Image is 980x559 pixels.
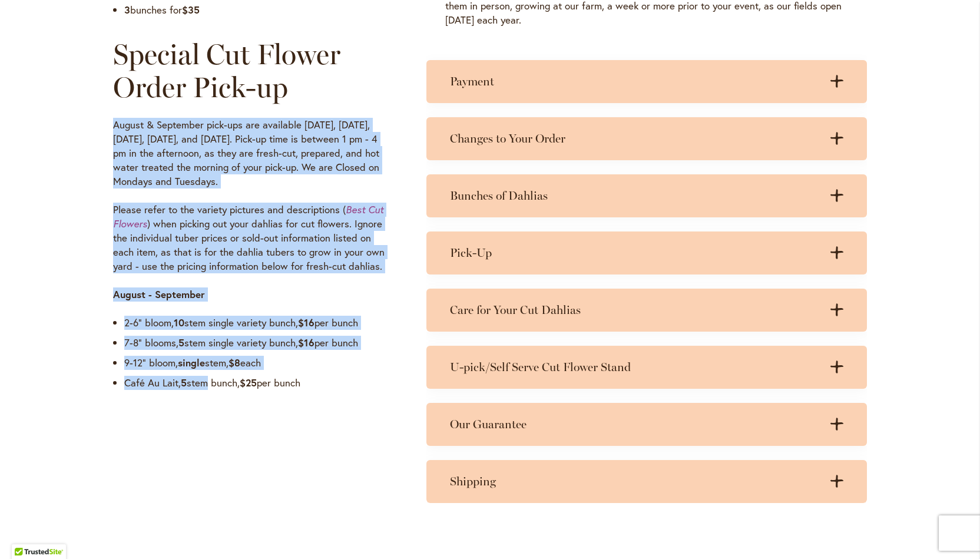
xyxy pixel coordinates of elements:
[450,360,820,375] h3: U-pick/Self Serve Cut Flower Stand
[124,316,392,330] li: 2-6” bloom, stem single variety bunch, per bunch
[182,3,200,16] strong: $35
[113,38,392,104] h2: Special Cut Flower Order Pick-up
[124,3,392,17] li: bunches for
[426,289,867,332] summary: Care for Your Cut Dahlias
[113,203,383,230] a: Best Cut Flowers
[229,356,240,369] strong: $8
[113,118,392,188] p: August & September pick-ups are available [DATE], [DATE], [DATE], [DATE], and [DATE]. Pick-up tim...
[426,60,867,103] summary: Payment
[113,287,205,301] strong: August - September
[426,174,867,217] summary: Bunches of Dahlias
[450,131,820,146] h3: Changes to Your Order
[450,74,820,89] h3: Payment
[426,346,867,389] summary: U-pick/Self Serve Cut Flower Stand
[450,303,820,317] h3: Care for Your Cut Dahlias
[298,316,314,329] strong: $16
[178,356,205,369] strong: single
[450,417,820,432] h3: Our Guarantee
[426,403,867,446] summary: Our Guarantee
[450,474,820,489] h3: Shipping
[124,336,392,350] li: 7-8” blooms, stem single variety bunch, per bunch
[124,356,392,370] li: 9-12” bloom, stem, each
[240,376,257,389] strong: $25
[450,246,820,260] h3: Pick-Up
[181,376,187,389] strong: 5
[450,188,820,203] h3: Bunches of Dahlias
[124,376,392,390] li: Café Au Lait, stem bunch, per bunch
[426,460,867,503] summary: Shipping
[174,316,184,329] strong: 10
[124,3,130,16] strong: 3
[113,203,392,273] p: Please refer to the variety pictures and descriptions ( ) when picking out your dahlias for cut f...
[426,117,867,160] summary: Changes to Your Order
[178,336,184,349] strong: 5
[426,231,867,274] summary: Pick-Up
[298,336,314,349] strong: $16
